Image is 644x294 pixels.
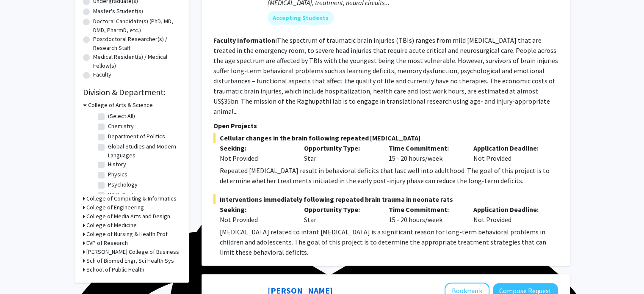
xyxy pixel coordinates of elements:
h2: Division & Department: [83,87,180,97]
div: Not Provided [220,153,292,163]
p: Time Commitment: [389,204,461,214]
span: Interventions immediately following repeated brain trauma in neonate rats [213,194,558,204]
h3: College of Nursing & Health Prof [86,230,168,239]
label: (Select All) [108,112,135,121]
h3: [PERSON_NAME] College of Business [86,247,179,256]
label: WELL Center [108,190,139,199]
fg-read-more: The spectrum of traumatic brain injuries (TBIs) ranges from mild [MEDICAL_DATA] that are treated ... [213,36,558,115]
p: Opportunity Type: [304,204,376,214]
h3: College of Computing & Informatics [86,194,177,203]
b: Faculty Information: [213,36,277,44]
span: Cellular changes in the brain following repeated [MEDICAL_DATA] [213,133,558,143]
div: 15 - 20 hours/week [382,204,467,225]
p: Time Commitment: [389,143,461,153]
div: Not Provided [467,204,552,225]
label: Psychology [108,180,138,189]
p: Application Deadline: [473,143,545,153]
h3: Sch of Biomed Engr, Sci Health Sys [86,256,174,265]
label: History [108,160,126,169]
label: Faculty [93,70,111,79]
p: Opportunity Type: [304,143,376,153]
div: Star [298,204,382,225]
h3: School of Public Health [86,265,144,274]
h3: College of Arts & Science [88,101,153,110]
div: 15 - 20 hours/week [382,143,467,163]
label: Doctoral Candidate(s) (PhD, MD, DMD, PharmD, etc.) [93,17,180,35]
label: Chemistry [108,122,134,131]
label: Department of Politics [108,132,165,141]
div: Star [298,143,382,163]
mat-chip: Accepting Students [268,11,334,25]
label: Global Studies and Modern Languages [108,142,178,160]
p: [MEDICAL_DATA] related to infant [MEDICAL_DATA] is a significant reason for long-term behavioral ... [220,227,558,257]
h3: EVP of Research [86,239,128,247]
p: Seeking: [220,143,292,153]
div: Not Provided [467,143,552,163]
h3: College of Engineering [86,203,144,212]
p: Open Projects [213,121,558,131]
iframe: Chat [6,256,36,288]
h3: College of Media Arts and Design [86,212,170,221]
label: Master's Student(s) [93,7,143,16]
p: Repeated [MEDICAL_DATA] result in behavioral deficits that last well into adulthood. The goal of ... [220,165,558,186]
label: Medical Resident(s) / Medical Fellow(s) [93,52,180,70]
label: Postdoctoral Researcher(s) / Research Staff [93,35,180,52]
label: Physics [108,170,127,179]
h3: College of Medicine [86,221,137,230]
div: Not Provided [220,214,292,225]
p: Seeking: [220,204,292,214]
p: Application Deadline: [473,204,545,214]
